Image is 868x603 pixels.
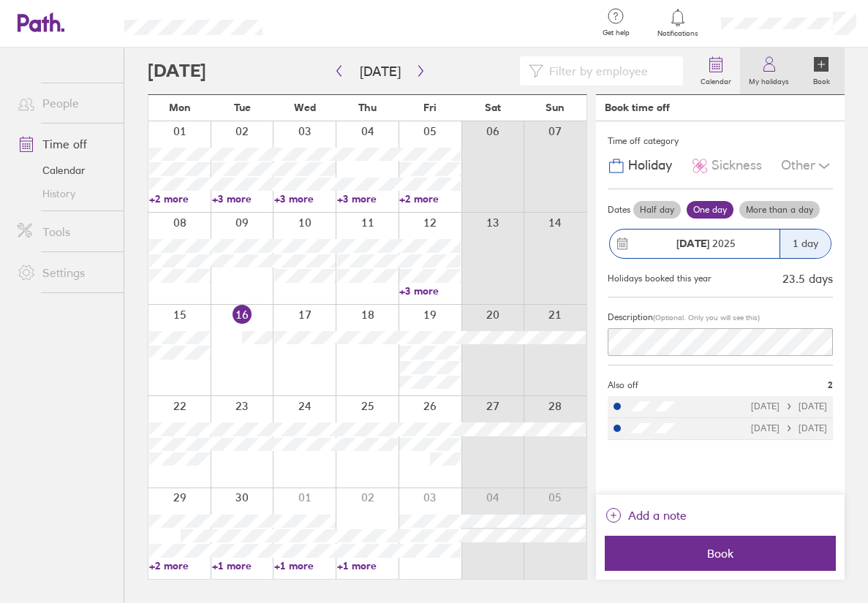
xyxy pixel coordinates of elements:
a: Tools [6,217,124,246]
span: Mon [169,102,191,113]
label: Calendar [692,73,740,86]
span: Tue [234,102,251,113]
span: Fri [423,102,437,113]
div: 1 day [780,230,831,258]
span: Add a note [628,504,687,527]
span: Get help [592,29,640,37]
label: Half day [633,201,681,219]
div: 23.5 days [782,272,833,285]
a: +1 more [274,559,336,572]
span: Book [615,547,826,560]
a: Time off [6,129,124,159]
a: +3 more [212,192,273,205]
span: 2025 [676,238,736,249]
span: Sickness [712,158,762,173]
span: Sun [546,102,565,113]
span: Dates [608,205,630,215]
div: [DATE] [DATE] [751,401,827,412]
span: 2 [828,380,833,390]
a: My holidays [740,48,798,94]
button: Book [605,536,836,571]
label: My holidays [740,73,798,86]
div: Other [781,152,833,180]
a: Calendar [6,159,124,182]
a: +2 more [149,192,211,205]
a: +3 more [274,192,336,205]
label: Book [804,73,839,86]
strong: [DATE] [676,237,709,250]
button: Add a note [605,504,687,527]
div: [DATE] [DATE] [751,423,827,433]
span: Description [608,311,653,322]
button: [DATE] 20251 day [608,221,833,266]
a: +2 more [399,192,461,205]
a: +2 more [149,559,211,572]
span: Wed [294,102,316,113]
input: Filter by employee [543,57,674,85]
span: (Optional. Only you will see this) [653,313,760,322]
span: Thu [358,102,377,113]
a: +3 more [399,284,461,297]
button: [DATE] [348,59,412,83]
label: One day [687,201,733,219]
a: Settings [6,258,124,287]
a: Book [798,48,845,94]
span: Holiday [628,158,672,173]
a: Notifications [654,7,702,38]
span: Notifications [654,29,702,38]
a: People [6,88,124,118]
label: More than a day [739,201,820,219]
div: Holidays booked this year [608,273,712,284]
a: +1 more [212,559,273,572]
div: Book time off [605,102,670,113]
span: Sat [485,102,501,113]
a: +3 more [337,192,399,205]
a: +1 more [337,559,399,572]
a: Calendar [692,48,740,94]
div: Time off category [608,130,833,152]
span: Also off [608,380,638,390]
a: History [6,182,124,205]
